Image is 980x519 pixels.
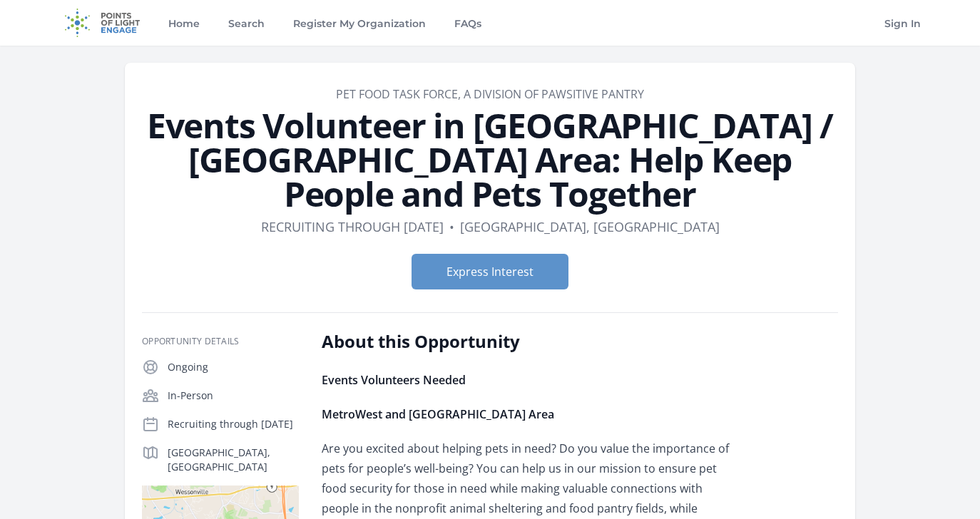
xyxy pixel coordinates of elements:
[412,254,568,289] button: Express Interest
[322,372,466,388] strong: Events Volunteers Needed
[168,360,299,374] p: Ongoing
[261,217,444,237] dd: Recruiting through [DATE]
[336,86,644,102] a: Pet Food Task Force, a division of PAWSitive Pantry
[142,336,299,347] h3: Opportunity Details
[322,330,739,353] h2: About this Opportunity
[449,217,454,237] div: •
[168,417,299,431] p: Recruiting through [DATE]
[142,108,838,211] h1: Events Volunteer in [GEOGRAPHIC_DATA] / [GEOGRAPHIC_DATA] Area: Help Keep People and Pets Together
[168,389,299,403] p: In-Person
[322,406,554,422] strong: MetroWest and [GEOGRAPHIC_DATA] Area
[460,217,720,237] dd: [GEOGRAPHIC_DATA], [GEOGRAPHIC_DATA]
[168,446,299,474] p: [GEOGRAPHIC_DATA], [GEOGRAPHIC_DATA]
